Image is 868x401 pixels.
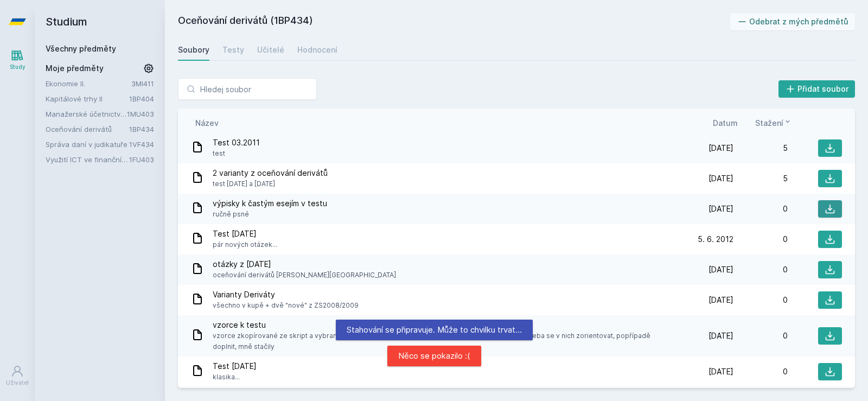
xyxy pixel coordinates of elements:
span: vzorce k testu [213,320,675,330]
span: Moje předměty [46,63,104,74]
span: test [213,148,260,159]
button: Odebrat z mých předmětů [730,13,856,30]
div: 5 [733,143,788,154]
div: 0 [733,295,788,305]
span: ručně psné [213,209,327,220]
a: 1VF434 [129,140,154,149]
a: Využití ICT ve finančním účetnictví [46,154,129,165]
input: Hledej soubor [178,78,317,100]
span: vzorce zkopírované ze skript a vybrany jen ty, co jsou třeba na test (podle ukázkových zadání), j... [213,330,675,352]
span: Stažení [755,117,783,129]
span: klasika... [213,372,257,383]
div: 0 [733,234,788,245]
a: 3MI411 [131,79,154,88]
span: [DATE] [709,143,733,154]
span: Test [DATE] [213,228,277,239]
a: Uživatel [2,359,33,392]
span: Test 03.2011 [213,137,260,148]
span: všechno v kupě + dvě "nové" z ZS2008/2009 [213,300,359,311]
div: 0 [733,264,788,275]
button: Datum [713,117,738,129]
span: Varianty Deriváty [213,289,359,300]
div: Uživatel [6,379,29,387]
div: 0 [733,366,788,377]
span: 2 varianty z oceňování derivátů [213,168,328,179]
div: Učitelé [257,44,284,55]
span: [DATE] [709,330,733,341]
a: 1BP404 [129,94,154,103]
a: Všechny předměty [46,44,116,53]
a: Oceňování derivátů [46,124,129,135]
div: 0 [733,203,788,214]
div: Study [10,63,25,71]
span: Test [DATE] [213,361,257,372]
span: oceňování derivátů [PERSON_NAME][GEOGRAPHIC_DATA] [213,270,396,281]
a: 1FU403 [129,155,154,164]
span: 5. 6. 2012 [698,234,733,245]
span: výpisky k častým esejím v testu [213,198,327,209]
a: 1BP434 [129,125,154,133]
div: Stahování se připravuje. Může to chvilku trvat… [336,320,533,340]
a: Study [2,43,33,77]
span: test [DATE] a [DATE] [213,179,328,189]
div: Soubory [178,44,209,55]
a: Ekonomie II. [46,78,131,89]
div: Testy [222,44,244,55]
span: [DATE] [709,203,733,214]
button: Název [195,117,219,129]
div: Hodnocení [297,44,337,55]
span: [DATE] [709,264,733,275]
a: Soubory [178,39,209,61]
a: Hodnocení [297,39,337,61]
button: Přidat soubor [778,80,856,98]
div: 5 [733,173,788,184]
button: Stažení [755,117,792,129]
span: [DATE] [709,173,733,184]
span: [DATE] [709,366,733,377]
span: [DATE] [709,295,733,305]
span: otázky z [DATE] [213,259,396,270]
a: Učitelé [257,39,284,61]
a: Manažerské účetnictví II. [46,109,127,119]
a: Kapitálové trhy II [46,93,129,104]
span: pár nových otázek... [213,239,277,250]
div: 0 [733,330,788,341]
a: 1MU403 [127,110,154,118]
a: Správa daní v judikatuře [46,139,129,150]
h2: Oceňování derivátů (1BP434) [178,13,730,30]
a: Testy [222,39,244,61]
div: Něco se pokazilo :( [387,346,481,366]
